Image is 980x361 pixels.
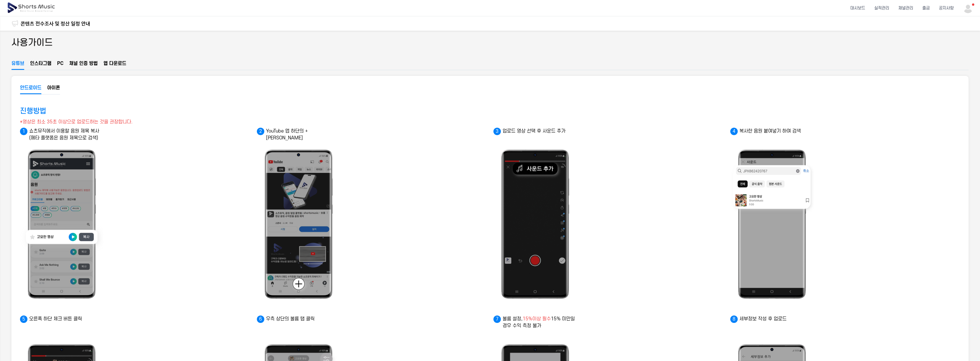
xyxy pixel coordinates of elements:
h3: 진행방법 [20,106,46,116]
p: 업로드 영상 선택 후 사운드 추가 [493,128,579,135]
button: 안드로이드 [20,84,41,94]
img: 모바일가이드 [493,146,577,303]
p: 복사한 음원 붙여넣기 하여 검색 [730,128,816,135]
h2: 사용가이드 [11,36,53,49]
p: 우측 상단의 볼륨 탭 클릭 [257,315,343,322]
a: 대시보드 [846,1,870,16]
a: 공지사항 [934,1,958,16]
img: 사용자 이미지 [963,3,973,13]
a: 채널관리 [894,1,918,16]
img: 모바일가이드 [257,146,340,303]
p: 세부정보 작성 후 업로드 [730,315,816,322]
p: 오른쪽 하단 체크 버튼 클릭 [20,315,106,322]
a: 콘텐츠 전수조사 및 정산 일정 안내 [21,20,90,27]
button: 앱 다운로드 [103,60,126,70]
button: 아이폰 [47,84,60,94]
p: YouTube 앱 하단의 +[PERSON_NAME] [257,128,343,141]
a: 실적관리 [870,1,894,16]
img: 모바일가이드 [730,146,814,303]
button: PC [57,60,63,70]
img: 모바일가이드 [20,146,103,303]
button: 유튜브 [11,60,24,70]
button: 인스타그램 [30,60,51,70]
a: 출금 [918,1,934,16]
p: 쇼츠뮤직에서 이용할 음원 제목 복사 (메타 플랫폼은 음원 제목으로 검색) [20,128,106,141]
img: 알림 아이콘 [11,20,18,27]
button: 채널 인증 방법 [69,60,98,70]
bold: 15%이상 필수 [523,316,551,321]
div: *영상은 최소 35초 이상으로 업로드하는 것을 권장합니다. [20,119,133,125]
p: 볼륨 설정, 15% 미만일 경우 수익 측정 불가 [493,315,579,329]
